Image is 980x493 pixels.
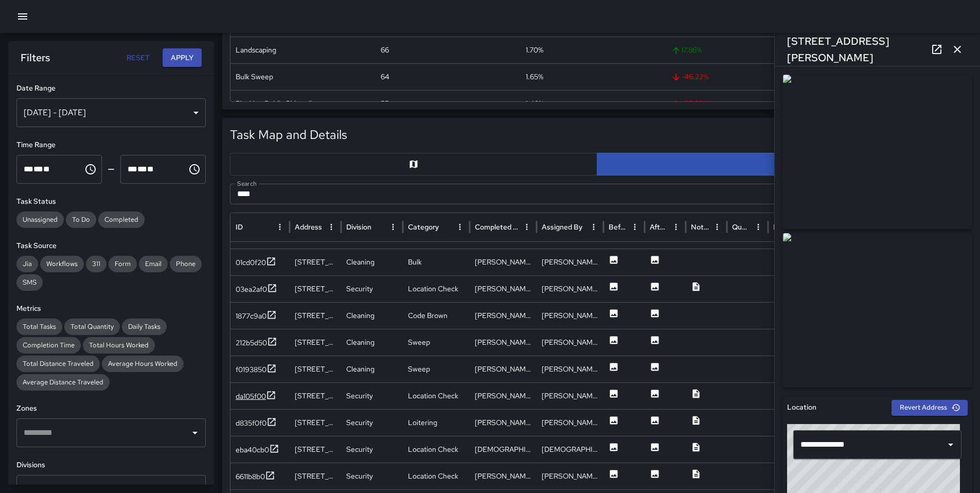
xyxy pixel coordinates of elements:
[236,418,266,428] div: d835f0f0
[537,302,603,329] div: Joe Bankhead
[537,382,603,409] div: SEAN KELLEY
[341,463,403,489] div: Security
[521,37,666,63] div: 1.70%
[470,356,537,382] div: Davis Jones
[341,356,403,382] div: Cleaning
[403,275,470,302] div: Location Check
[597,153,964,175] button: Table
[128,165,137,173] span: Hours
[470,463,537,489] div: SEAN KELLEY
[16,277,43,288] span: SMS
[403,302,470,329] div: Code Brown
[376,37,521,63] div: 66
[86,259,106,269] span: 311
[290,329,341,356] div: 68 Moss Street
[346,222,371,232] div: Division
[64,319,120,335] div: Total Quantity
[98,215,145,225] span: Completed
[16,83,206,94] h6: Date Range
[230,127,347,143] h5: Task Map and Details
[137,165,147,173] span: Minutes
[341,382,403,409] div: Security
[236,256,276,269] button: 01cd0f20
[520,220,534,234] button: Completed By column menu
[290,356,341,382] div: 56 Moss Street
[163,48,202,67] button: Apply
[710,220,724,234] button: Notes column menu
[236,417,277,430] button: d835f0f0
[341,302,403,329] div: Cleaning
[16,359,100,369] span: Total Distance Traveled
[475,222,519,232] div: Completed By
[470,249,537,275] div: Woodrow Blake
[671,37,806,63] span: 17.86 %
[671,91,806,117] span: -35.29 %
[376,90,521,117] div: 55
[64,322,120,332] span: Total Quantity
[16,240,206,252] h6: Task Source
[521,90,666,117] div: 1.42%
[290,302,341,329] div: 74 Moss Street
[170,259,202,269] span: Phone
[586,220,601,234] button: Assigned By column menu
[16,212,64,228] div: Unassigned
[537,249,603,275] div: Woodrow Blake
[236,338,267,348] div: 212b5d50
[470,382,537,409] div: SEAN KELLEY
[236,222,243,232] div: ID
[650,222,668,232] div: After Photo
[16,196,206,207] h6: Task Status
[341,436,403,463] div: Security
[83,337,155,354] div: Total Hours Worked
[16,377,110,388] span: Average Distance Traveled
[403,463,470,489] div: Location Check
[184,159,205,180] button: Choose time, selected time is 11:59 PM
[236,310,277,323] button: 1877c9a0
[609,222,627,232] div: Before Photo
[83,340,155,350] span: Total Hours Worked
[290,382,341,409] div: 51 Moss Street
[40,259,84,269] span: Workflows
[386,220,400,234] button: Division column menu
[139,259,168,269] span: Email
[230,90,376,117] div: Blocking Public Sidewalk
[230,37,376,63] div: Landscaping
[98,212,145,228] div: Completed
[236,283,277,296] button: 03ea2af0
[470,409,537,436] div: Jeremy Brookshire
[324,220,338,234] button: Address column menu
[16,98,206,127] div: [DATE] - [DATE]
[341,409,403,436] div: Security
[24,165,33,173] span: Hours
[16,256,38,272] div: Jia
[751,220,765,234] button: Quantity column menu
[66,215,96,225] span: To Do
[122,319,167,335] div: Daily Tasks
[542,222,582,232] div: Assigned By
[290,463,341,489] div: 1025 Howard Street
[139,256,168,272] div: Email
[188,426,202,440] button: Open
[470,329,537,356] div: Davis Jones
[147,165,154,173] span: Meridiem
[290,409,341,436] div: 38 Moss Street
[537,329,603,356] div: Davis Jones
[33,165,43,173] span: Minutes
[230,63,376,90] div: Bulk Sweep
[43,165,50,173] span: Meridiem
[669,220,683,234] button: After Photo column menu
[109,256,137,272] div: Form
[236,445,269,455] div: eba40cb0
[16,215,64,225] span: Unassigned
[236,257,266,268] div: 01cd0f20
[102,356,184,372] div: Average Hours Worked
[403,409,470,436] div: Loitering
[537,409,603,436] div: Jeremy Brookshire
[403,356,470,382] div: Sweep
[236,470,275,483] button: 6611b8b0
[236,337,277,349] button: 212b5d50
[290,249,341,275] div: 63 Moss Street
[236,444,279,456] button: eba40cb0
[16,259,38,269] span: Jia
[403,329,470,356] div: Sweep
